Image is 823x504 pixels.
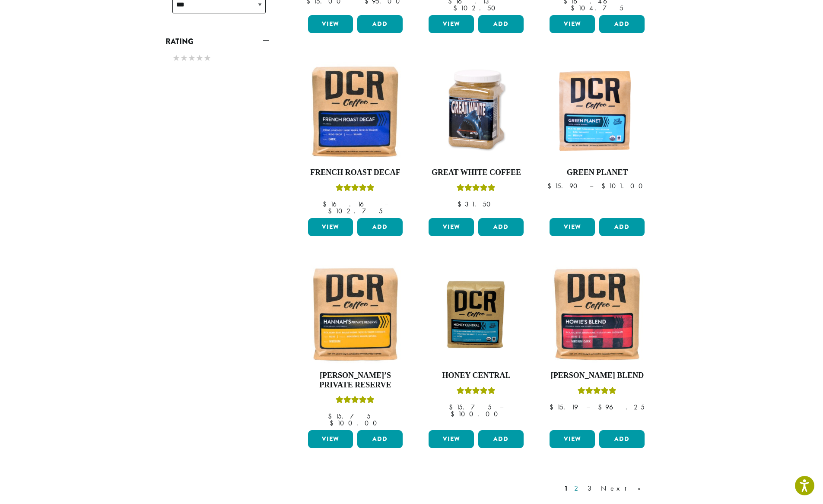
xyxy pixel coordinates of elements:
[357,218,403,236] button: Add
[426,62,526,215] a: Great White CoffeeRated 5.00 out of 5 $31.50
[449,403,492,412] bdi: 15.75
[571,3,578,13] span: $
[323,200,330,209] span: $
[547,371,647,380] h4: [PERSON_NAME] Blend
[306,265,405,427] a: [PERSON_NAME]’s Private ReserveRated 5.00 out of 5
[426,62,526,161] img: Great-White-Coffee.png
[323,200,376,209] bdi: 16.16
[562,483,570,494] a: 1
[550,430,595,448] a: View
[203,52,211,64] span: ★
[429,218,474,236] a: View
[165,34,269,49] a: Rating
[458,200,465,209] span: $
[601,181,609,190] span: $
[550,218,595,236] a: View
[457,386,496,399] div: Rated 5.00 out of 5
[599,430,645,448] button: Add
[599,15,645,33] button: Add
[172,52,180,64] span: ★
[357,430,403,448] button: Add
[426,168,526,178] h4: Great White Coffee
[188,52,196,64] span: ★
[550,403,557,412] span: $
[306,62,405,215] a: French Roast DecafRated 5.00 out of 5
[547,181,555,190] span: $
[478,218,524,236] button: Add
[451,409,458,418] span: $
[586,483,597,494] a: 3
[550,15,595,33] a: View
[180,52,188,64] span: ★
[478,430,524,448] button: Add
[330,418,337,428] span: $
[308,15,353,33] a: View
[599,483,649,494] a: Next »
[336,395,375,408] div: Rated 5.00 out of 5
[547,265,647,364] img: Howies-Blend-12oz-300x300.jpg
[449,403,456,412] span: $
[478,15,524,33] button: Add
[384,200,388,209] span: –
[306,168,405,178] h4: French Roast Decaf
[426,371,526,380] h4: Honey Central
[590,181,593,190] span: –
[308,218,353,236] a: View
[336,183,375,196] div: Rated 5.00 out of 5
[426,277,526,352] img: Honey-Central-stock-image-fix-1200-x-900.png
[601,181,647,190] bdi: 101.00
[305,265,405,364] img: Hannahs-Private-Reserve-12oz-300x300.jpg
[308,430,353,448] a: View
[578,386,616,399] div: Rated 4.67 out of 5
[196,52,203,64] span: ★
[330,418,381,428] bdi: 100.00
[572,483,583,494] a: 2
[328,412,371,421] bdi: 15.75
[379,412,382,421] span: –
[429,15,474,33] a: View
[453,3,461,13] span: $
[328,412,335,421] span: $
[328,206,383,216] bdi: 102.75
[500,403,503,412] span: –
[586,403,590,412] span: –
[426,265,526,427] a: Honey CentralRated 5.00 out of 5
[547,265,647,427] a: [PERSON_NAME] BlendRated 4.67 out of 5
[457,183,496,196] div: Rated 5.00 out of 5
[165,49,269,69] div: Rating
[458,200,495,209] bdi: 31.50
[451,409,502,418] bdi: 100.00
[599,218,645,236] button: Add
[547,62,647,161] img: DCR-Green-Planet-Coffee-Bag-300x300.png
[453,3,499,13] bdi: 102.50
[547,62,647,215] a: Green Planet
[429,430,474,448] a: View
[357,15,403,33] button: Add
[306,371,405,390] h4: [PERSON_NAME]’s Private Reserve
[547,168,647,178] h4: Green Planet
[547,181,582,190] bdi: 15.90
[328,206,335,216] span: $
[550,403,578,412] bdi: 15.19
[598,403,645,412] bdi: 96.25
[571,3,623,13] bdi: 104.75
[598,403,605,412] span: $
[305,62,405,161] img: French-Roast-Decaf-12oz-300x300.jpg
